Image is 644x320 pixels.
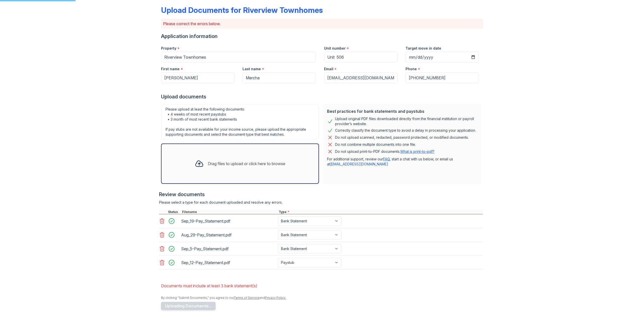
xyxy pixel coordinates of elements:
[208,161,285,167] div: Drag files to upload or click here to browse
[406,46,441,51] label: Target move in date
[324,66,333,72] label: Email
[265,296,286,300] a: Privacy Policy.
[181,210,278,214] div: Filename
[278,210,483,214] div: Type
[161,66,180,72] label: First name
[159,191,483,198] div: Review documents
[161,46,176,51] label: Property
[327,157,477,167] p: For additional support, review our , start a chat with us below, or email us at
[167,210,181,214] div: Status
[406,66,417,72] label: Phone
[161,296,483,300] div: By clicking "Submit Documents," you agree to our and
[161,6,323,15] div: Upload Documents for Riverview Townhomes
[335,141,416,148] div: Do not combine multiple documents into one file.
[335,116,477,126] div: Upload original PDF files downloaded directly from the financial institution or payroll provider’...
[161,302,216,310] button: Uploading Documents...
[163,21,481,27] p: Please correct the errors below.
[159,200,483,205] div: Please select a type for each document uploaded and resolve any errors.
[243,66,261,72] label: Last name
[161,281,483,291] li: Documents must include at least 3 bank statement(s)
[181,231,276,239] div: Aug_29-Pay_Statement.pdf
[383,157,390,161] a: FAQ
[181,259,276,267] div: Sep_12-Pay_Statement.pdf
[161,104,319,139] div: Please upload at least the following documents: • 4 weeks of most recent paystubs • 3 month of mo...
[335,149,434,154] p: Do not upload print-to-PDF documents.
[324,46,346,51] label: Unit number
[181,217,276,225] div: Sep_19-Pay_Statement.pdf
[234,296,259,300] a: Terms of Service
[335,127,476,133] div: Correctly classify the document type to avoid a delay in processing your application.
[335,134,469,140] div: Do not upload scanned, redacted, password protected, or modified documents.
[161,33,483,40] div: Application information
[327,108,477,114] div: Best practices for bank statements and paystubs
[181,245,276,253] div: Sep_5-Pay_Statement.pdf
[161,93,483,100] div: Upload documents
[400,149,434,154] a: What is print-to-pdf?
[330,162,388,166] a: [EMAIL_ADDRESS][DOMAIN_NAME]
